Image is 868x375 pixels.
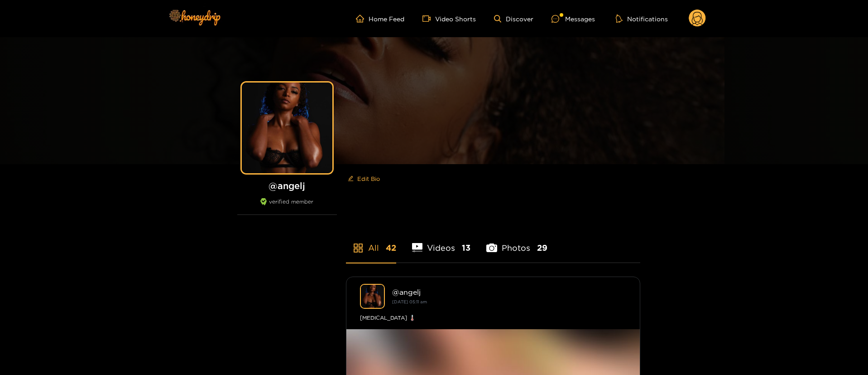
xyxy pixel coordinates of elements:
[613,14,671,23] button: Notifications
[486,222,547,263] li: Photos
[237,198,337,215] div: verified member
[357,174,380,183] span: Edit Bio
[412,222,471,263] li: Videos
[360,313,626,322] div: [MEDICAL_DATA] 🌡️
[360,284,385,309] img: angelj
[386,242,396,253] span: 42
[346,222,396,263] li: All
[356,15,369,23] span: home
[422,15,476,23] a: Video Shorts
[392,299,427,304] small: [DATE] 05:11 am
[537,242,547,253] span: 29
[237,180,337,191] h1: @ angelj
[422,15,435,23] span: video-camera
[551,14,595,24] div: Messages
[462,242,470,253] span: 13
[348,175,354,182] span: edit
[353,243,364,253] span: appstore
[494,15,533,23] a: Discover
[392,288,626,296] div: @ angelj
[356,15,404,23] a: Home Feed
[346,171,382,186] button: editEdit Bio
